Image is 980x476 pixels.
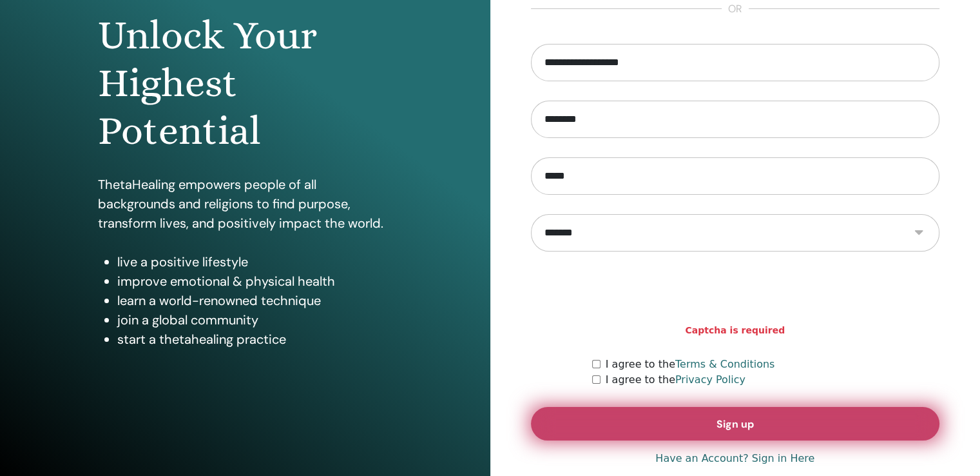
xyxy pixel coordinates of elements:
p: ThetaHealing empowers people of all backgrounds and religions to find purpose, transform lives, a... [98,175,392,233]
a: Terms & Conditions [675,358,774,370]
iframe: reCAPTCHA [637,271,833,321]
span: or [722,1,749,17]
li: improve emotional & physical health [117,272,392,291]
label: I agree to the [606,372,745,388]
li: learn a world-renowned technique [117,291,392,310]
li: start a thetahealing practice [117,330,392,349]
label: I agree to the [606,357,775,372]
button: Sign up [531,407,940,441]
strong: Captcha is required [685,324,785,337]
span: Sign up [716,417,754,431]
a: Privacy Policy [675,373,745,386]
li: live a positive lifestyle [117,252,392,272]
li: join a global community [117,310,392,330]
h1: Unlock Your Highest Potential [98,12,392,155]
a: Have an Account? Sign in Here [655,451,814,466]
